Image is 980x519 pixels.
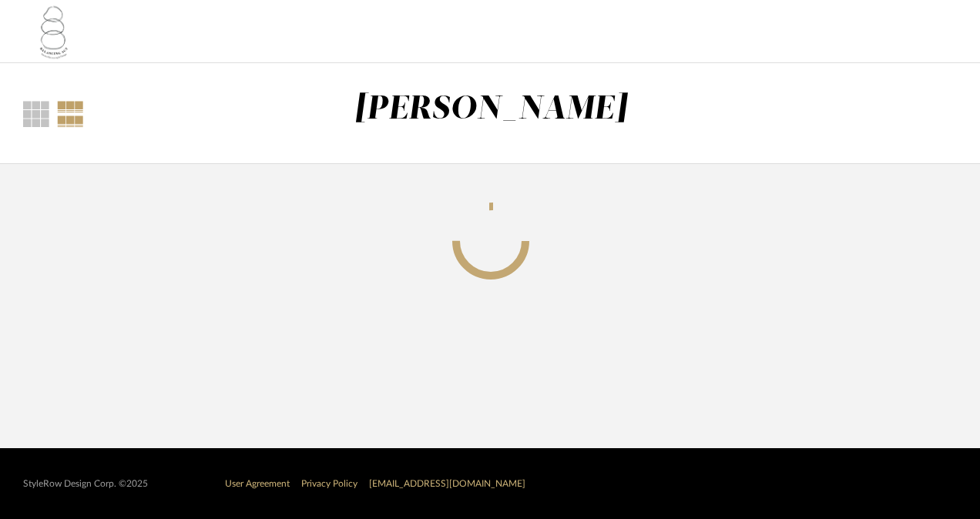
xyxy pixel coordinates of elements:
img: 901b399f-4d93-45e2-86f3-1fc8cec92181.png [23,1,85,62]
a: [EMAIL_ADDRESS][DOMAIN_NAME] [369,479,525,488]
div: StyleRow Design Corp. ©2025 [23,478,148,490]
a: Privacy Policy [301,479,357,488]
a: User Agreement [225,479,290,488]
div: [PERSON_NAME] [354,93,627,126]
